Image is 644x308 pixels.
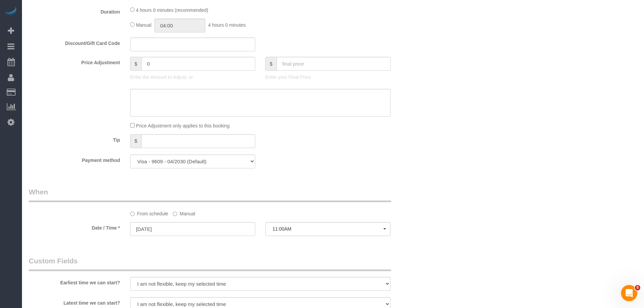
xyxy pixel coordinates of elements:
[29,187,391,202] legend: When
[277,57,390,71] input: final price
[173,212,177,216] input: Manual
[130,74,255,80] p: Enter the Amount to Adjust, or
[24,57,125,66] label: Price Adjustment
[272,226,383,232] span: 11:00AM
[136,123,230,128] span: Price Adjustment only applies to this booking
[208,22,246,28] span: 4 hours 0 minutes
[29,256,391,271] legend: Custom Fields
[130,134,141,148] span: $
[130,222,255,236] input: MM/DD/YYYY
[130,57,141,71] span: $
[265,74,390,80] p: Enter your Final Price
[24,222,125,231] label: Date / Time *
[635,285,640,290] span: 5
[24,297,125,306] label: Latest time we can start?
[265,57,277,71] span: $
[265,222,390,236] button: 11:00AM
[136,22,151,28] span: Manual
[24,277,125,286] label: Earliest time we can start?
[173,208,195,217] label: Manual
[4,7,18,16] img: Automaid Logo
[136,7,208,13] span: 4 hours 0 minutes (recommended)
[130,208,168,217] label: From schedule
[24,38,125,47] label: Discount/Gift Card Code
[130,212,135,216] input: From schedule
[24,155,125,164] label: Payment method
[621,285,637,301] iframe: Intercom live chat
[24,6,125,15] label: Duration
[24,134,125,143] label: Tip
